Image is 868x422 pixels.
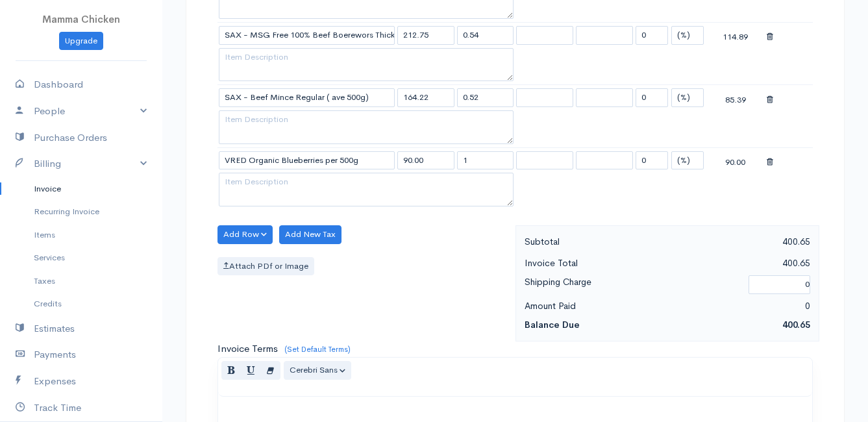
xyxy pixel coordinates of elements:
[707,90,764,106] div: 85.39
[221,361,242,380] button: Bold (CTRL+B)
[241,361,261,380] button: Underline (CTRL+U)
[219,151,395,170] input: Item Name
[667,255,817,271] div: 400.65
[525,319,580,330] strong: Balance Due
[782,319,810,330] span: 400.65
[667,298,817,314] div: 0
[290,364,338,375] span: Cerebri Sans
[279,225,341,244] button: Add New Tax
[518,274,742,295] div: Shipping Charge
[518,298,667,314] div: Amount Paid
[217,341,278,356] label: Invoice Terms
[518,255,667,271] div: Invoice Total
[260,361,280,380] button: Remove Font Style (CTRL+\)
[42,13,120,25] span: Mamma Chicken
[707,27,764,43] div: 114.89
[667,234,817,250] div: 400.65
[219,88,395,107] input: Item Name
[219,26,395,45] input: Item Name
[217,257,314,276] label: Attach PDf or Image
[518,234,667,250] div: Subtotal
[59,32,103,51] a: Upgrade
[284,344,351,354] a: (Set Default Terms)
[284,361,351,380] button: Font Family
[217,225,273,244] button: Add Row
[707,153,764,169] div: 90.00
